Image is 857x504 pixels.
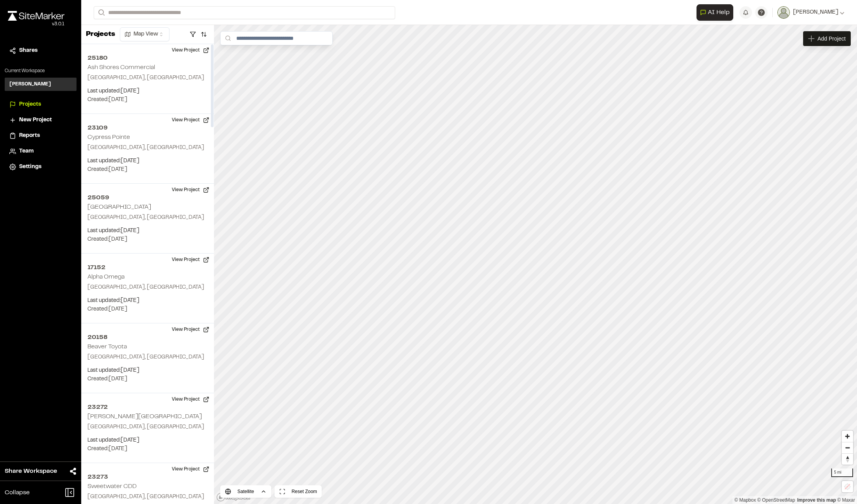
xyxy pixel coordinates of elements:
span: Team [19,147,34,156]
h2: Sweetwater CDD [87,484,137,489]
p: [GEOGRAPHIC_DATA], [GEOGRAPHIC_DATA] [87,74,208,82]
p: [GEOGRAPHIC_DATA], [GEOGRAPHIC_DATA] [87,283,208,292]
button: View Project [167,254,214,266]
a: Map feedback [797,497,836,503]
button: Reset Zoom [274,485,322,498]
p: Last updated: [DATE] [87,157,208,165]
p: Created: [DATE] [87,305,208,314]
button: View Project [167,114,214,126]
a: OpenStreetMap [757,497,795,503]
span: Reports [19,131,40,140]
span: AI Help [708,8,730,17]
p: Created: [DATE] [87,445,208,453]
p: Created: [DATE] [87,165,208,174]
p: [GEOGRAPHIC_DATA], [GEOGRAPHIC_DATA] [87,213,208,222]
button: Search [94,6,108,19]
div: Oh geez...please don't... [8,21,64,28]
h2: 25059 [87,193,208,202]
span: [PERSON_NAME] [793,8,838,17]
button: Location not available [842,481,853,492]
button: [PERSON_NAME] [777,6,845,19]
p: Projects [86,29,115,40]
p: Last updated: [DATE] [87,436,208,445]
p: Created: [DATE] [87,375,208,383]
button: View Project [167,323,214,336]
h2: 20158 [87,333,208,342]
button: View Project [167,393,214,406]
span: Projects [19,100,41,109]
button: Reset bearing to north [842,453,853,465]
h2: 23273 [87,472,208,482]
p: Current Workspace [5,67,77,75]
a: Projects [9,100,72,109]
a: Reports [9,131,72,140]
h2: [PERSON_NAME][GEOGRAPHIC_DATA] [87,414,202,419]
button: View Project [167,184,214,196]
h2: Ash Shores Commercial [87,65,155,70]
img: rebrand.png [8,11,64,21]
button: Open AI Assistant [697,4,733,21]
p: Last updated: [DATE] [87,366,208,375]
h2: Cypress Pointe [87,135,130,140]
span: Collapse [5,488,30,497]
div: Open AI Assistant [697,4,736,21]
h2: Beaver Toyota [87,344,127,350]
button: Zoom out [842,442,853,453]
p: [GEOGRAPHIC_DATA], [GEOGRAPHIC_DATA] [87,353,208,362]
a: Team [9,147,72,156]
p: Last updated: [DATE] [87,227,208,235]
button: Zoom in [842,431,853,442]
button: Satellite [220,485,271,498]
h2: 25180 [87,53,208,63]
a: Maxar [837,497,855,503]
a: Shares [9,46,72,55]
h3: [PERSON_NAME] [9,81,51,88]
p: [GEOGRAPHIC_DATA], [GEOGRAPHIC_DATA] [87,144,208,152]
a: New Project [9,116,72,124]
span: Add Project [818,35,846,43]
p: [GEOGRAPHIC_DATA], [GEOGRAPHIC_DATA] [87,493,208,501]
canvas: Map [214,25,857,504]
span: Settings [19,163,41,171]
div: 5 mi [831,469,853,477]
span: Shares [19,46,37,55]
a: Mapbox [734,497,756,503]
p: Last updated: [DATE] [87,87,208,96]
p: Created: [DATE] [87,96,208,104]
a: Mapbox logo [216,493,251,502]
h2: 17152 [87,263,208,272]
h2: [GEOGRAPHIC_DATA] [87,204,151,210]
span: Share Workspace [5,467,57,476]
h2: Alpha Omega [87,274,125,280]
span: New Project [19,116,52,124]
button: View Project [167,44,214,57]
p: [GEOGRAPHIC_DATA], [GEOGRAPHIC_DATA] [87,423,208,431]
p: Last updated: [DATE] [87,296,208,305]
h2: 23109 [87,123,208,133]
button: View Project [167,463,214,476]
p: Created: [DATE] [87,235,208,244]
a: Settings [9,163,72,171]
img: User [777,6,790,19]
h2: 23272 [87,403,208,412]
